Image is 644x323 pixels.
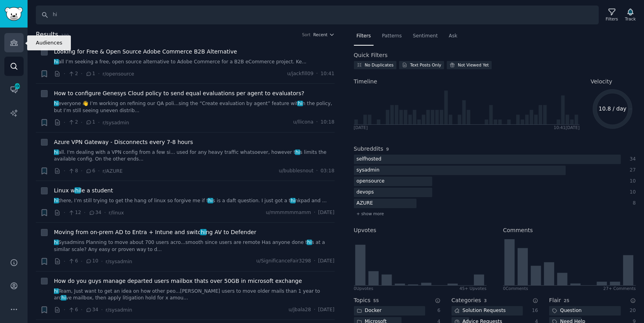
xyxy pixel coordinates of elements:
[354,166,382,175] div: sysadmin
[564,298,570,303] span: 25
[625,16,636,22] div: Track
[68,168,78,175] span: 8
[101,257,103,266] span: ·
[549,296,561,305] h2: Flair
[386,147,389,151] span: 9
[293,119,314,126] span: u/llicona
[61,295,67,301] span: hi
[266,209,311,216] span: u/mmmmmmamm
[64,118,65,127] span: ·
[200,229,206,235] span: hi
[89,209,102,216] span: 34
[207,198,213,203] span: hi
[81,167,82,175] span: ·
[318,209,334,216] span: [DATE]
[320,168,334,175] span: 03:18
[81,118,82,127] span: ·
[54,277,302,285] span: How do you guys manage departed users mailbox thats over 50GB in microsoft exchange
[53,101,59,106] span: hi
[290,198,296,203] span: hi
[54,186,113,195] a: Linux while a student
[84,209,85,217] span: ·
[622,7,638,23] button: Track
[354,188,377,197] div: devops
[68,119,78,126] span: 2
[318,258,334,265] span: [DATE]
[373,298,379,303] span: 55
[458,62,489,68] div: Not Viewed Yet
[629,178,636,185] div: 10
[64,257,65,266] span: ·
[81,306,82,314] span: ·
[68,258,78,265] span: 6
[54,149,335,163] a: hiall. I'm dealing with a VPN config from a few si... used for any heavy traffic whatsoever, howe...
[53,59,59,65] span: hi
[81,70,82,78] span: ·
[98,167,100,175] span: ·
[68,209,81,216] span: 12
[53,240,59,245] span: hi
[64,70,65,78] span: ·
[503,286,528,291] div: 0 Comment s
[297,101,303,106] span: hi
[354,199,376,209] div: AZURE
[54,288,335,302] a: hiTeam, Just want to get an idea on how other peo...[PERSON_NAME] users to move older mails than ...
[382,33,402,40] span: Patterns
[295,150,301,155] span: hi
[85,258,98,265] span: 10
[302,32,311,37] div: Sort
[54,59,335,66] a: hiall I’m seeking a free, open source alternative to Adobe Commerce for a B2B eCommerce project. ...
[449,33,457,40] span: Ask
[287,70,314,78] span: u/jackfill09
[549,306,585,316] div: Question
[279,168,313,175] span: u/bubblesnout
[109,210,124,216] span: r/linux
[256,258,311,265] span: u/SignificanceFair3298
[105,259,132,264] span: r/sysadmin
[36,6,599,24] input: Search Keyword
[313,32,335,37] button: Recent
[531,307,538,314] div: 16
[354,155,384,164] div: selfhosted
[354,226,376,234] h2: Upvotes
[433,307,440,314] div: 6
[354,296,371,305] h2: Topics
[354,78,378,86] span: Timeline
[68,70,78,78] span: 2
[85,306,98,314] span: 34
[314,306,315,314] span: ·
[590,78,612,86] span: Velocity
[54,48,237,56] a: Looking for Free & Open Source Adobe Commerce B2B Alternative
[54,197,335,205] a: hithere, I’m still trying to get the hang of linux so forgive me if this is a daft question. I ju...
[74,187,81,194] span: hi
[98,70,100,78] span: ·
[314,258,315,265] span: ·
[4,80,24,99] a: 100
[54,89,304,98] a: How to configure Genesys Cloud policy to send equal evaluations per agent to evaluators?
[53,150,59,155] span: hi
[61,33,69,38] span: 100
[316,70,318,78] span: ·
[354,125,368,130] div: [DATE]
[54,186,113,195] span: Linux w le a student
[452,296,481,305] h2: Categories
[64,167,65,175] span: ·
[54,138,193,146] a: Azure VPN Gateway - Disconnects every 7-8 hours
[102,71,134,77] span: r/opensource
[629,156,636,163] div: 34
[68,306,78,314] span: 6
[105,307,132,313] span: r/sysadmin
[54,239,335,253] a: hiSysadmins Planning to move about 700 users acro...smooth since users are remote Has anyone done...
[36,30,58,40] span: Results
[85,70,95,78] span: 1
[603,286,636,291] div: 27+ Comments
[85,119,95,126] span: 1
[599,105,627,112] text: 10.8 / day
[553,125,579,130] div: 10:41 [DATE]
[85,168,95,175] span: 6
[629,307,636,314] div: 20
[307,240,313,245] span: hi
[320,119,334,126] span: 10:18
